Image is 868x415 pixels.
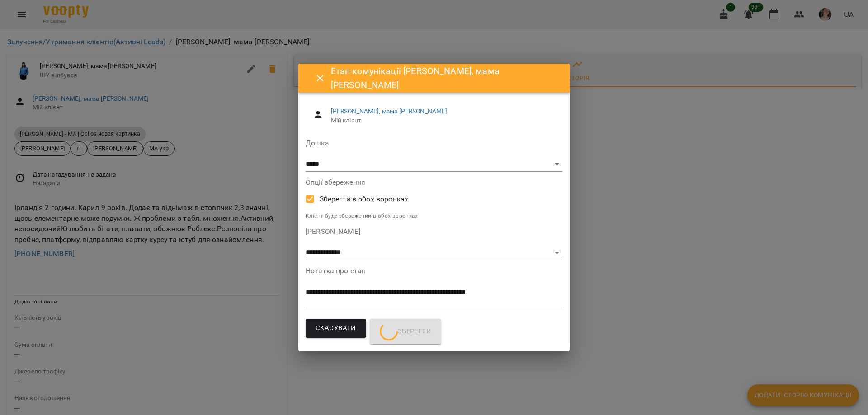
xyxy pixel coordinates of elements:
label: Дошка [306,140,562,147]
span: Зберегти в обох воронках [320,194,409,205]
label: [PERSON_NAME] [306,228,562,235]
p: Клієнт буде збережений в обох воронках [306,212,562,221]
span: Мій клієнт [331,116,555,125]
button: Close [309,67,331,89]
span: Скасувати [316,322,356,334]
a: [PERSON_NAME], мама [PERSON_NAME] [331,107,448,115]
label: Опції збереження [306,179,562,186]
button: Скасувати [306,319,366,338]
label: Нотатка про етап [306,267,562,275]
h6: Етап комунікації [PERSON_NAME], мама [PERSON_NAME] [331,64,559,93]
